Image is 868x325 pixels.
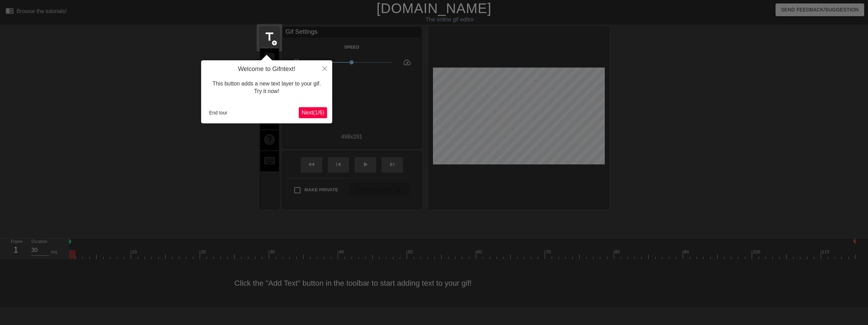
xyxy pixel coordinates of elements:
div: This button adds a new text layer to your gif. Try it now! [206,73,327,102]
button: Close [317,60,332,76]
h4: Welcome to Gifntext! [206,65,327,73]
button: Next [299,107,327,118]
span: Next ( 1 / 6 ) [302,110,324,115]
button: End tour [206,108,230,118]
